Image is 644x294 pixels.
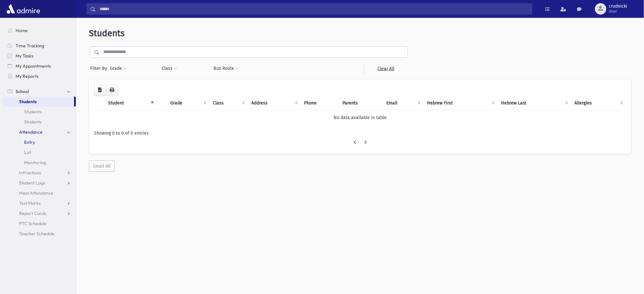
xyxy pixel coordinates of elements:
span: List [24,150,31,155]
a: Infractions [3,168,76,178]
span: Meal Attendance [19,190,53,196]
th: Grade: activate to sort column ascending [166,96,209,110]
span: Time Tracking [16,43,44,49]
a: Entry [3,137,76,147]
input: Search [96,3,532,15]
a: My Tasks [3,51,76,61]
a: Meal Attendance [3,188,76,198]
a: Clear All [364,63,408,74]
th: Email: activate to sort column ascending [383,96,424,110]
span: User [609,9,627,14]
span: Student Logs [19,180,45,186]
span: crudnicki [609,4,627,9]
a: My Reports [3,71,76,81]
span: My Reports [16,73,38,79]
a: Test Marks [3,198,76,208]
a: School [3,86,76,97]
a: Attendance [3,127,76,137]
a: My Appointments [3,61,76,71]
th: Phone [300,96,339,110]
td: No data available in table [94,110,626,125]
a: List [3,147,76,157]
span: Teacher Schedule [19,231,55,237]
span: Infractions [19,170,41,176]
div: Showing 0 to 0 of 0 entries [94,130,626,137]
th: Hebrew First: activate to sort column ascending [424,96,498,110]
a: Monitoring [3,157,76,168]
span: School [16,89,29,94]
span: My Appointments [16,63,51,69]
span: Monitoring [24,160,46,165]
span: Report Cards [19,210,46,216]
button: Grade [110,63,127,74]
span: Home [16,28,28,33]
button: CSV [94,84,106,96]
a: Student Logs [3,178,76,188]
span: Students [19,99,37,104]
img: AdmirePro [5,3,42,15]
span: Entry [24,139,35,145]
span: Test Marks [19,200,41,206]
th: Hebrew Last: activate to sort column ascending [498,96,571,110]
a: Home [3,25,76,36]
button: Print [105,84,118,96]
span: Attendance [19,129,43,135]
span: Filter By [90,65,110,72]
a: Students [3,117,76,127]
span: PTC Schedule [19,221,46,226]
a: Teacher Schedule [3,229,76,239]
span: My Tasks [16,53,33,59]
a: PTC Schedule [3,218,76,229]
a: Students [3,107,76,117]
th: Address: activate to sort column ascending [248,96,300,110]
button: Bus Route [214,63,239,74]
a: Report Cards [3,208,76,218]
th: Class: activate to sort column ascending [209,96,247,110]
th: Allergies: activate to sort column ascending [571,96,626,110]
th: Student: activate to sort column descending [104,96,156,110]
button: Email All [89,160,115,172]
a: Time Tracking [3,41,76,51]
a: Students [3,97,74,107]
button: Class [161,63,177,74]
span: Students [89,28,125,38]
th: Parents [339,96,383,110]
